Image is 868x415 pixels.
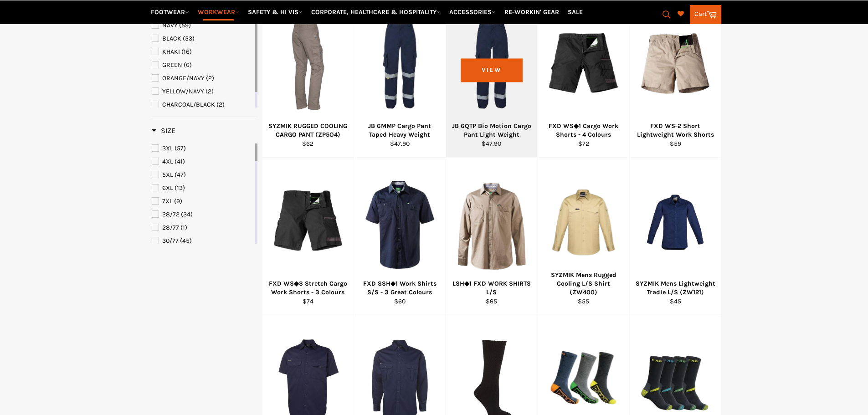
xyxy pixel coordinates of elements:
span: (47) [175,171,186,179]
span: BLACK [162,35,181,42]
a: SYZMIK ZW400 Mens Rugged Cooling L/S Shirt - Workin' Gear SYZMIK Mens Rugged Cooling L/S Shirt (Z... [537,158,629,315]
a: 28/77 [152,223,253,233]
a: FXD WS◆3 Stretch Cargo Work Shorts - 3 Colours - Workin' Gear FXD WS◆3 Stretch Cargo Work Shorts ... [262,158,354,315]
a: SAFETY & HI VIS [244,4,306,20]
span: 28/72 [162,210,180,218]
a: LSH◆1 FXD WORK SHIRTS L/S - Workin' Gear LSH◆1 FXD WORK SHIRTS L/S $65 [446,158,538,315]
a: 6XL [152,183,253,193]
span: (59) [179,21,191,29]
div: $59 [635,139,715,148]
a: FOOTWEAR [147,4,193,20]
span: ORANGE/NAVY [162,74,205,82]
span: View [461,59,522,82]
div: $47.90 [360,139,440,148]
img: JB 6MMP Cargo Pant Taped Heavy Weight - Workin' Gear [365,13,434,116]
span: (2) [206,74,214,82]
div: LSH◆1 FXD WORK SHIRTS L/S [452,279,532,297]
img: FXD WS-2 Short Lightweight Work Shorts - Workin' Gear [641,14,710,116]
img: FXD SSH◆1 Work Shirts S/S - 3 Great Colours - Workin' Gear [365,171,434,274]
a: BLACK [152,34,253,44]
a: NAVY [152,20,253,31]
span: 7XL [162,197,173,205]
span: (13) [175,184,185,192]
a: CHARCOAL/BLACK [152,100,253,110]
span: NAVY [162,21,178,29]
img: SYZMIK ZW400 Mens Rugged Cooling L/S Shirt - Workin' Gear [549,171,618,274]
div: $60 [360,297,440,306]
span: 28/77 [162,224,179,231]
a: CORPORATE, HEALTHCARE & HOSPITALITY [308,4,444,20]
h3: Size [152,126,175,135]
span: (16) [181,48,192,56]
span: (6) [184,61,192,69]
img: FXD WS◆1 Cargo Work Shorts - 4 Colours - Workin' Gear [549,14,618,116]
img: SYZMIK ZW121 Mens Lightweight Tradie L/S - Workin' Gear [641,174,710,271]
a: ORANGE/NAVY [152,73,253,83]
a: 3XL [152,143,253,154]
a: SALE [564,4,586,20]
span: CHARCOAL/BLACK [162,101,215,108]
a: 28/72 [152,210,253,220]
div: $65 [452,297,532,306]
span: (9) [174,197,182,205]
span: Size [152,126,175,135]
div: $55 [544,297,624,306]
div: JB 6MMP Cargo Pant Taped Heavy Weight [360,122,440,139]
span: 30/77 [162,237,179,245]
a: GREEN [152,60,253,70]
div: $62 [268,139,348,148]
span: 3XL [162,144,173,152]
div: FXD WS◆1 Cargo Work Shorts - 4 Colours [544,122,624,139]
div: $74 [268,297,348,306]
div: SYZMIK Mens Lightweight Tradie L/S (ZW121) [635,279,715,297]
a: 4XL [152,157,253,167]
span: (45) [180,237,192,245]
div: FXD WS◆3 Stretch Cargo Work Shorts - 3 Colours [268,279,348,297]
a: YELLOW/NAVY [152,87,253,97]
span: 4XL [162,158,173,165]
div: SYZMIK Mens Rugged Cooling L/S Shirt (ZW400) [544,271,624,297]
div: SYZMIK RUGGED COOLING CARGO PANT (ZP5O4) [268,122,348,139]
a: 30/77 [152,236,253,246]
img: LSH◆1 FXD WORK SHIRTS L/S - Workin' Gear [457,171,526,274]
span: 6XL [162,184,173,192]
a: FXD SSH◆1 Work Shirts S/S - 3 Great Colours - Workin' Gear FXD SSH◆1 Work Shirts S/S - 3 Great Co... [354,158,446,315]
span: (1) [180,224,187,231]
a: SYZMIK ZW121 Mens Lightweight Tradie L/S - Workin' Gear SYZMIK Mens Lightweight Tradie L/S (ZW121... [629,158,721,315]
span: (41) [175,158,185,165]
span: GREEN [162,61,182,69]
span: (2) [205,87,214,95]
a: KHAKI [152,47,253,57]
img: FXD WS◆3 Stretch Cargo Work Shorts - 3 Colours - Workin' Gear [274,171,343,274]
span: YELLOW/NAVY [162,87,204,95]
a: WORKWEAR [194,4,243,20]
span: KHAKI [162,48,180,56]
a: ACCESSORIES [446,4,499,20]
a: Cart [690,5,721,24]
a: 5XL [152,170,253,180]
div: JB 6QTP Bio Motion Cargo Pant Light Weight [452,122,532,139]
a: 7XL [152,196,253,206]
span: (2) [216,101,225,108]
div: FXD SSH◆1 Work Shirts S/S - 3 Great Colours [360,279,440,297]
div: $72 [544,139,624,148]
span: 5XL [162,171,173,179]
span: (53) [183,35,195,42]
a: RE-WORKIN' GEAR [501,4,563,20]
img: SYZMIK ZP5O4 RUGGED COOLING CARGO PANT - Workin' Gear [274,13,343,116]
div: FXD WS-2 Short Lightweight Work Shorts [635,122,715,139]
div: $45 [635,297,715,306]
span: (34) [181,210,193,218]
span: (57) [175,144,186,152]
